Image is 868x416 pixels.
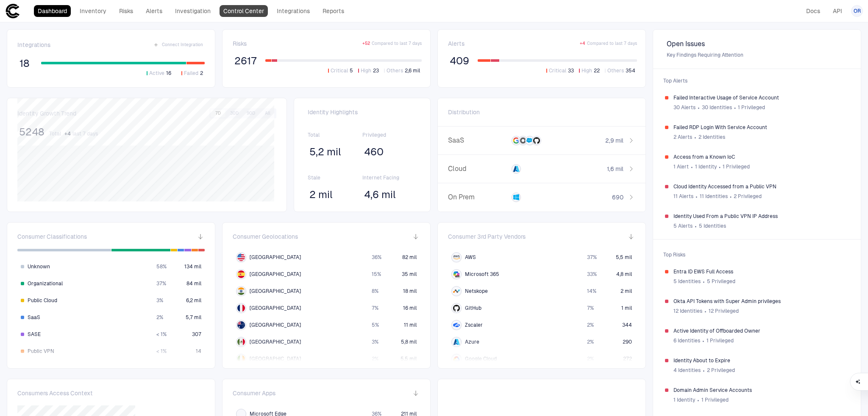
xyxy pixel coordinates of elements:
[453,288,460,295] div: Netskope
[673,104,696,111] span: 30 Alerts
[308,108,417,116] span: Identity Highlights
[308,132,362,138] span: Total
[658,246,856,263] span: Top Risks
[237,270,245,278] img: ES
[802,5,824,17] a: Docs
[156,263,167,270] span: 58 %
[577,67,601,74] button: High22
[453,322,460,328] div: Zscaler
[673,163,689,170] span: 1 Alert
[233,54,259,68] button: 2617
[699,223,726,229] span: 5 Identities
[673,134,692,141] span: 2 Alerts
[587,305,594,311] span: 7 %
[211,110,225,117] button: 7D
[28,297,57,304] span: Public Cloud
[658,72,856,89] span: Top Alerts
[372,288,378,295] span: 8 %
[545,67,576,74] button: Critical33
[622,322,632,328] span: 344
[28,331,41,338] span: SASE
[453,339,460,345] div: Azure
[587,254,597,261] span: 37 %
[186,314,201,321] span: 5,7 mil
[403,288,417,295] span: 18 mil
[372,305,378,311] span: 7 %
[362,188,398,201] button: 4,6 mil
[308,174,362,181] span: Stale
[707,367,735,374] span: 2 Privileged
[594,67,600,74] span: 22
[372,322,379,328] span: 5 %
[319,5,348,17] a: Reports
[607,165,623,173] span: 1,6 mil
[673,154,849,160] span: Access from a Known IoC
[145,69,173,77] button: Active16
[738,104,765,111] span: 1 Privileged
[673,183,849,190] span: Cloud Identity Accessed from a Public VPN
[250,288,301,295] span: [GEOGRAPHIC_DATA]
[237,304,245,312] img: FR
[162,42,203,48] span: Connect Integration
[362,132,417,138] span: Privileged
[186,297,201,304] span: 6,2 mil
[465,305,481,311] span: GitHub
[448,108,480,116] span: Distribution
[186,280,201,287] span: 84 mil
[453,305,460,311] div: GitHub
[152,40,205,50] button: Connect Integration
[690,160,693,173] span: ∙
[695,190,698,203] span: ∙
[250,271,301,278] span: [GEOGRAPHIC_DATA]
[17,57,31,70] button: 18
[707,337,734,344] span: 1 Privileged
[372,41,422,47] span: Compared to last 7 days
[673,124,849,131] span: Failed RDP Login With Service Account
[17,41,50,49] span: Integrations
[851,5,863,17] button: OR
[673,213,849,220] span: Identity Used From a Public VPN IP Address
[184,263,201,270] span: 134 mil
[673,308,702,314] span: 12 Identities
[623,339,632,345] span: 290
[673,223,693,229] span: 5 Alerts
[587,288,596,295] span: 14 %
[64,130,71,137] span: + 4
[448,193,508,201] span: On Prem
[734,101,737,114] span: ∙
[171,5,214,17] a: Investigation
[667,40,847,48] span: Open Issues
[273,5,314,17] a: Integrations
[673,367,701,374] span: 4 Identities
[237,287,245,295] img: IN
[28,314,40,321] span: SaaS
[364,146,384,158] span: 460
[829,5,846,17] a: API
[234,55,257,67] span: 2617
[465,271,499,278] span: Microsoft 365
[19,57,29,70] span: 18
[448,40,465,47] span: Alerts
[549,67,566,74] span: Critical
[673,357,849,364] span: Identity About to Expire
[709,308,739,314] span: 12 Privileged
[700,193,728,200] span: 11 Identities
[673,193,693,200] span: 11 Alerts
[401,339,417,345] span: 5,8 mil
[373,67,379,74] span: 23
[729,190,732,203] span: ∙
[403,305,417,311] span: 16 mil
[364,188,396,201] span: 4,6 mil
[331,67,348,74] span: Critical
[362,41,370,47] span: + 52
[465,339,479,345] span: Azure
[673,337,700,344] span: 6 Identities
[465,322,483,328] span: Zscaler
[362,145,385,159] button: 460
[361,67,371,74] span: High
[450,55,469,67] span: 409
[673,94,849,101] span: Failed Interactive Usage of Service Account
[605,137,623,144] span: 2,9 mil
[180,69,205,77] button: Failed2
[616,271,632,278] span: 4,8 mil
